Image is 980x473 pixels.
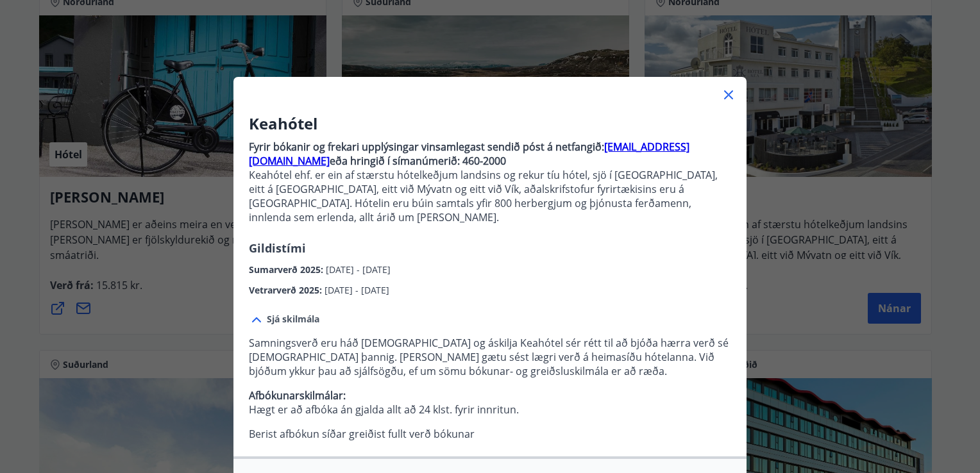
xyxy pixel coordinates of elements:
[249,427,731,441] p: Berist afbókun síðar greiðist fullt verð bókunar
[249,388,731,417] p: Hægt er að afbóka án gjalda allt að 24 klst. fyrir innritun.
[249,263,326,276] span: Sumarverð 2025 :
[249,168,731,224] p: Keahótel ehf. er ein af stærstu hótelkeðjum landsins og rekur tíu hótel, sjö í [GEOGRAPHIC_DATA],...
[326,263,391,276] span: [DATE] - [DATE]
[330,154,506,168] strong: eða hringið í símanúmerið: 460-2000
[249,240,306,256] span: Gildistími
[249,388,346,402] strong: Afbókunarskilmálar:
[249,140,604,154] strong: Fyrir bókanir og frekari upplýsingar vinsamlegast sendið póst á netfangið:
[249,336,731,378] p: Samningsverð eru háð [DEMOGRAPHIC_DATA] og áskilja Keahótel sér rétt til að bjóða hærra verð sé [...
[249,140,689,168] a: [EMAIL_ADDRESS][DOMAIN_NAME]
[249,113,731,135] h3: Keahótel
[325,284,389,296] span: [DATE] - [DATE]
[249,284,325,296] span: Vetrarverð 2025 :
[267,313,319,326] span: Sjá skilmála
